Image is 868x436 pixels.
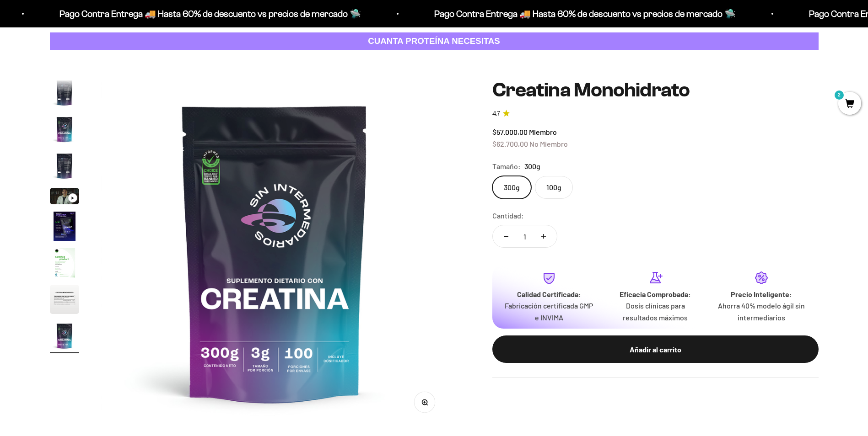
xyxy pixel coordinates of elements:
[50,151,79,181] img: Creatina Monohidrato
[493,225,519,247] button: Reducir cantidad
[609,300,701,323] p: Dosis clínicas para resultados máximos
[503,300,595,323] p: Fabricación certificada GMP e INVIMA
[492,109,819,119] a: 4.74.7 de 5.0 estrellas
[50,321,79,351] img: Creatina Monohidrato
[492,128,528,136] span: $57.000,00
[397,6,699,21] p: Pago Contra Entrega 🚚 Hasta 60% de descuento vs precios de mercado 🛸
[50,285,79,314] img: Creatina Monohidrato
[838,99,861,109] a: 2
[492,79,819,101] h1: Creatina Monohidrato
[50,248,79,277] img: Creatina Monohidrato
[529,128,557,136] span: Miembro
[834,90,845,101] mark: 2
[50,248,79,280] button: Ir al artículo 7
[511,344,800,356] div: Añadir al carrito
[492,160,521,172] legend: Tamaño:
[22,6,324,21] p: Pago Contra Entrega 🚚 Hasta 60% de descuento vs precios de mercado 🛸
[50,115,79,147] button: Ir al artículo 3
[50,285,79,317] button: Ir al artículo 8
[492,109,500,119] span: 4.7
[716,300,807,323] p: Ahorra 40% modelo ágil sin intermediarios
[50,32,819,50] a: CUANTA PROTEÍNA NECESITAS
[50,212,79,241] img: Creatina Monohidrato
[492,335,819,363] button: Añadir al carrito
[368,36,500,46] strong: CUANTA PROTEÍNA NECESITAS
[517,290,581,298] strong: Calidad Certificada:
[50,151,79,183] button: Ir al artículo 4
[101,79,448,426] img: Creatina Monohidrato
[731,290,792,298] strong: Precio Inteligente:
[50,78,79,110] button: Ir al artículo 2
[50,115,79,144] img: Creatina Monohidrato
[50,188,79,207] button: Ir al artículo 5
[50,321,79,353] button: Ir al artículo 9
[50,78,79,107] img: Creatina Monohidrato
[530,225,557,247] button: Aumentar cantidad
[492,139,528,148] span: $62.700,00
[529,139,568,148] span: No Miembro
[524,160,540,172] span: 300g
[620,290,691,298] strong: Eficacia Comprobada:
[50,212,79,244] button: Ir al artículo 6
[492,210,524,222] label: Cantidad:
